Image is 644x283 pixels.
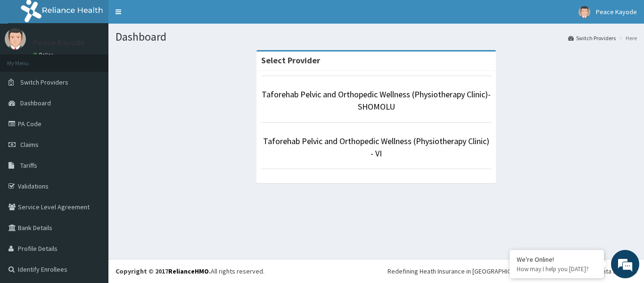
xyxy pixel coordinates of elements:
img: User Image [578,6,590,18]
span: Dashboard [20,99,51,107]
a: Taforehab Pelvic and Orthopedic Wellness (Physiotherapy Clinic) - VI [263,136,489,159]
a: Online [33,51,56,58]
a: Switch Providers [568,34,616,42]
footer: All rights reserved. [108,259,644,283]
strong: Copyright © 2017 . [116,267,211,275]
a: RelianceHMO [168,267,209,275]
li: Here [617,34,637,42]
strong: Select Provider [261,55,320,66]
img: User Image [5,28,26,50]
span: Tariffs [20,161,37,170]
div: We're Online! [517,255,597,264]
div: Redefining Heath Insurance in [GEOGRAPHIC_DATA] using Telemedicine and Data Science! [388,266,637,276]
a: Taforehab Pelvic and Orthopedic Wellness (Physiotherapy Clinic)- SHOMOLU [262,89,491,112]
span: Claims [20,140,39,149]
p: How may I help you today? [517,265,597,273]
span: Switch Providers [20,78,68,86]
h1: Dashboard [116,31,637,43]
span: Peace Kayode [596,8,637,16]
p: Peace Kayode [33,38,85,47]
